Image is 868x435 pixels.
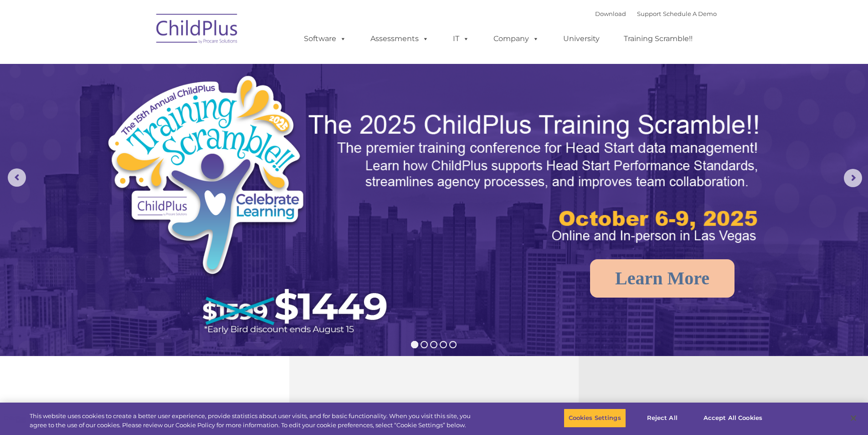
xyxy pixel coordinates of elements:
a: University [554,30,609,48]
font: | [595,10,717,17]
button: Reject All [634,409,691,428]
button: Close [843,408,863,428]
a: Learn More [590,259,734,298]
a: IT [444,30,478,48]
button: Accept All Cookies [699,409,767,428]
a: Assessments [361,30,438,48]
div: This website uses cookies to create a better user experience, provide statistics about user visit... [30,412,478,430]
a: Software [295,30,355,48]
a: Support [637,10,661,17]
img: ChildPlus by Procare Solutions [152,7,243,53]
a: Download [595,10,626,17]
button: Cookies Settings [564,409,626,428]
a: Training Scramble!! [615,30,702,48]
span: Phone number [127,98,165,105]
a: Schedule A Demo [663,10,717,17]
span: Last name [127,60,154,67]
a: Company [484,30,548,48]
